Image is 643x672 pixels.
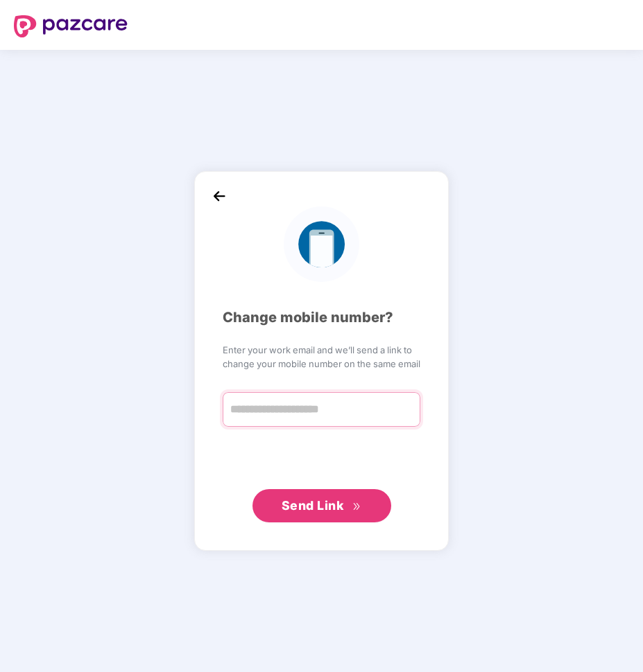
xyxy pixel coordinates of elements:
[282,498,344,513] span: Send Link
[209,186,230,206] img: back_icon
[223,343,420,357] span: Enter your work email and we’ll send a link to
[252,489,391,522] button: Send Linkdouble-right
[284,206,359,282] img: logo
[352,502,361,511] span: double-right
[223,357,420,371] span: change your mobile number on the same email
[223,307,420,328] div: Change mobile number?
[14,15,128,37] img: logo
